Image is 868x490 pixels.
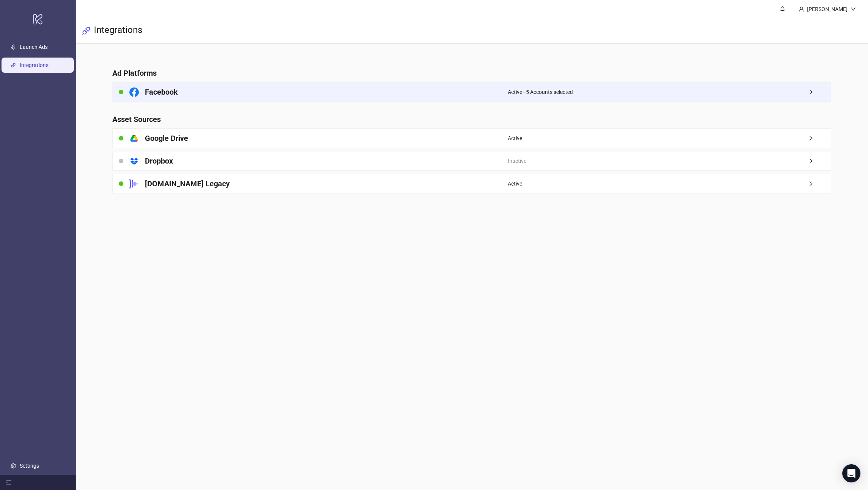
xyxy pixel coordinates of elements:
span: menu-fold [6,480,11,485]
div: Open Intercom Messenger [842,464,860,482]
span: Active [508,179,522,188]
svg: Frame.io Logo [129,179,139,189]
div: [PERSON_NAME] [804,5,851,13]
span: right [808,158,831,164]
a: Google DriveActiveright [112,128,832,148]
a: Launch Ads [20,44,48,50]
span: down [851,6,856,12]
h3: Integrations [94,24,142,37]
span: right [808,181,831,186]
span: Active [508,134,522,142]
a: [DOMAIN_NAME] LegacyActiveright [112,174,832,194]
span: Active - 5 Accounts selected [508,88,573,96]
span: api [82,26,91,35]
a: Integrations [20,62,48,68]
span: right [808,89,831,95]
h4: Google Drive [145,133,188,144]
span: right [808,136,831,141]
span: Inactive [508,157,526,165]
a: FacebookActive - 5 Accounts selectedright [112,82,832,102]
span: user [799,6,804,12]
h4: Ad Platforms [112,68,832,78]
h4: Facebook [145,87,178,97]
a: Settings [20,463,39,469]
h4: Asset Sources [112,114,832,125]
span: bell [780,6,785,11]
h4: Dropbox [145,156,173,166]
a: DropboxInactiveright [112,151,832,171]
h4: [DOMAIN_NAME] Legacy [145,178,230,189]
